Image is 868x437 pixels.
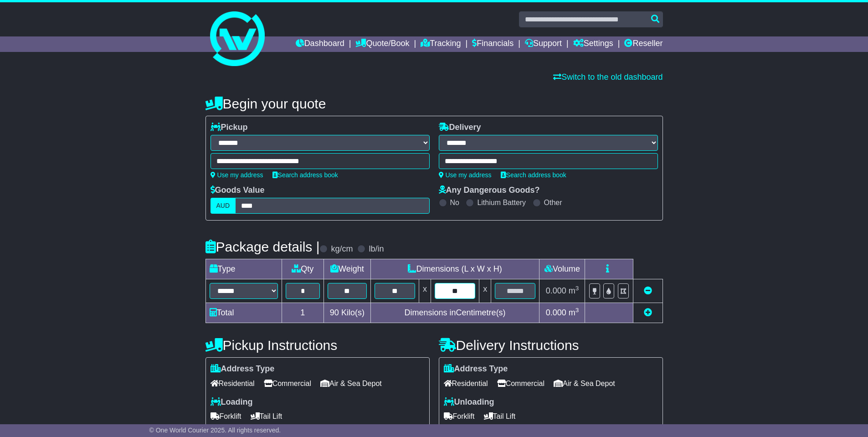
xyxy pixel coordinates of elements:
span: Air & Sea Depot [554,376,615,391]
label: Loading [211,397,253,407]
sup: 3 [575,285,579,292]
span: m [569,308,579,317]
label: No [450,198,459,207]
span: Residential [444,376,488,391]
label: Any Dangerous Goods? [439,185,540,195]
label: Unloading [444,397,494,407]
a: Search address book [272,171,338,179]
h4: Delivery Instructions [439,338,663,353]
td: Total [205,303,282,323]
label: Pickup [211,123,248,133]
a: Switch to the old dashboard [553,72,663,82]
a: Settings [573,36,613,52]
a: Add new item [644,308,652,317]
td: x [419,279,431,303]
a: Support [525,36,562,52]
td: Qty [282,259,324,279]
td: x [479,279,491,303]
label: lb/in [369,244,384,254]
span: Forklift [444,409,475,423]
label: Address Type [444,364,508,374]
a: Reseller [624,36,663,52]
h4: Pickup Instructions [205,338,430,353]
span: 0.000 [546,286,566,295]
td: Type [205,259,282,279]
h4: Begin your quote [205,96,663,111]
td: Volume [539,259,585,279]
a: Dashboard [296,36,344,52]
td: 1 [282,303,324,323]
span: 90 [330,308,339,317]
label: Delivery [439,123,481,133]
td: Dimensions (L x W x H) [370,259,539,279]
a: Use my address [211,171,263,179]
span: © One World Courier 2025. All rights reserved. [149,427,281,434]
label: Lithium Battery [477,198,526,207]
span: Residential [211,376,255,391]
label: kg/cm [331,244,353,254]
td: Kilo(s) [324,303,371,323]
label: Address Type [211,364,275,374]
span: 0.000 [546,308,566,317]
label: Other [544,198,562,207]
a: Search address book [501,171,566,179]
label: Goods Value [211,185,265,195]
span: Tail Lift [484,409,516,423]
span: Air & Sea Depot [320,376,382,391]
a: Use my address [439,171,492,179]
span: Forklift [211,409,241,423]
a: Tracking [421,36,461,52]
td: Weight [324,259,371,279]
label: AUD [211,198,236,214]
span: m [569,286,579,295]
span: Commercial [497,376,544,391]
a: Quote/Book [355,36,409,52]
h4: Package details | [205,239,320,254]
span: Tail Lift [251,409,282,423]
a: Remove this item [644,286,652,295]
a: Financials [472,36,514,52]
td: Dimensions in Centimetre(s) [370,303,539,323]
span: Commercial [264,376,311,391]
sup: 3 [575,307,579,314]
